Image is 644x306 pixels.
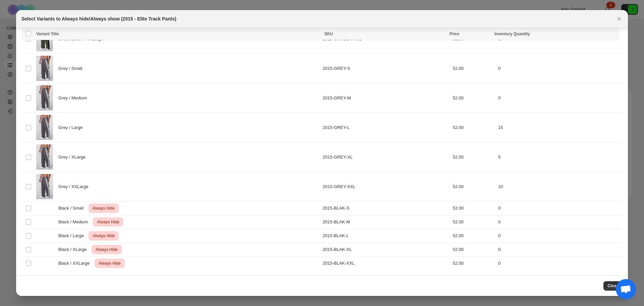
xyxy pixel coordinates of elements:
span: Grey / XLarge [58,154,89,161]
span: Grey / XXLarge [58,183,92,190]
div: Open chat [616,279,636,299]
td: 52.00 [451,142,496,172]
td: 52.00 [451,243,496,257]
td: 0 [496,229,623,243]
span: Black / Large [58,232,88,239]
td: 2015-GREY-L [321,113,451,142]
td: 0 [496,54,623,83]
td: 10 [496,172,623,202]
h2: Select Variants to Always hide/Always show (2015 - Elite Track Pants) [21,15,176,22]
td: 2015-GREY-M [321,83,451,113]
td: 52.00 [451,113,496,142]
td: 2015-GREY-XL [321,142,451,172]
img: 2015_grey_002_06_18_rudy_ecomm.jpg [36,85,53,111]
td: 52.00 [451,202,496,215]
td: 2015-BLAK-M [321,215,451,229]
span: Black / XXLarge [58,260,93,267]
span: Grey / Small [58,65,86,72]
button: Close [614,14,624,24]
img: 2015_grey_002_06_18_rudy_ecomm.jpg [36,144,53,170]
span: Black / XLarge [58,246,90,253]
td: 0 [496,215,623,229]
td: 15 [496,113,623,142]
td: 2015-BLAK-L [321,229,451,243]
td: 52.00 [451,257,496,270]
td: 2015-GREY-XXL [321,172,451,202]
span: Variant Title [36,32,59,36]
td: 2015-BLAK-S [321,202,451,215]
span: Price [449,32,459,36]
td: 2015-BLAK-XL [321,243,451,257]
td: 52.00 [451,229,496,243]
span: Grey / Large [58,124,86,131]
td: 0 [496,83,623,113]
td: 0 [496,257,623,270]
span: SKU [324,32,333,36]
span: Always Hide [91,204,116,212]
img: 2015_grey_002_06_18_rudy_ecomm.jpg [36,56,53,81]
img: 2015_grey_002_06_18_rudy_ecomm.jpg [36,174,53,199]
td: 52.00 [451,172,496,202]
span: Inventory Quantity [494,32,530,36]
td: 52.00 [451,83,496,113]
td: 5 [496,142,623,172]
img: 2015_grey_002_06_18_rudy_ecomm.jpg [36,115,53,140]
span: Always Hide [94,246,119,254]
span: Always Hide [91,232,116,240]
td: 2015-BLAK-XXL [321,257,451,270]
span: Always Hide [97,259,122,267]
button: Close [603,281,623,291]
span: Black / Small [58,205,87,212]
span: Grey / Medium [58,95,91,101]
td: 2015-GREY-S [321,54,451,83]
td: 0 [496,202,623,215]
span: Close [607,283,619,289]
span: Always Hide [96,218,120,226]
span: Black / Medium [58,219,92,225]
td: 52.00 [451,215,496,229]
td: 52.00 [451,54,496,83]
td: 0 [496,243,623,257]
